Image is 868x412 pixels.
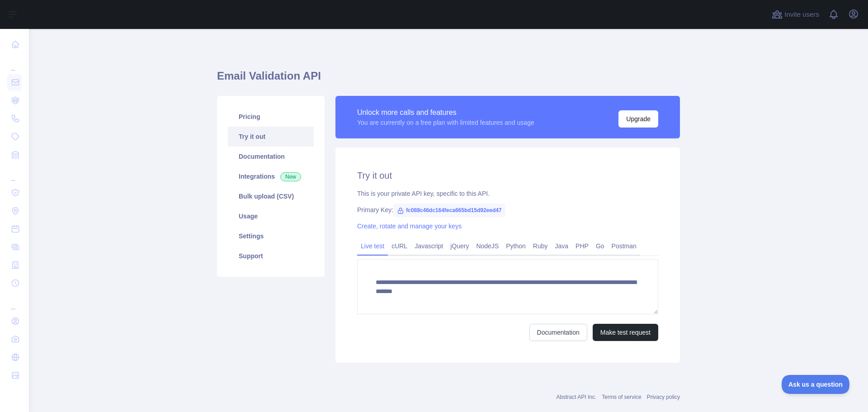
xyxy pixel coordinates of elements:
[552,239,572,253] a: Java
[782,375,850,394] iframe: Toggle Customer Support
[529,324,587,341] a: Documentation
[228,107,314,127] a: Pricing
[572,239,592,253] a: PHP
[393,204,505,217] span: fc088c46dc164feca665bd15d92eed47
[357,239,388,253] a: Live test
[228,206,314,226] a: Usage
[447,239,472,253] a: jQuery
[593,324,658,341] button: Make test request
[602,394,641,400] a: Terms of service
[280,172,301,181] span: New
[770,7,821,22] button: Invite users
[228,127,314,147] a: Try it out
[529,239,552,253] a: Ruby
[618,110,658,128] button: Upgrade
[357,223,462,230] a: Create, rotate and manage your keys
[7,54,22,72] div: ...
[7,293,22,311] div: ...
[357,107,534,118] div: Unlock more calls and features
[608,239,640,253] a: Postman
[228,246,314,266] a: Support
[357,169,658,182] h2: Try it out
[647,394,680,400] a: Privacy policy
[228,166,314,186] a: Integrations New
[472,239,502,253] a: NodeJS
[357,205,658,214] div: Primary Key:
[217,69,680,90] h1: Email Validation API
[228,186,314,206] a: Bulk upload (CSV)
[228,226,314,246] a: Settings
[357,189,658,198] div: This is your private API key, specific to this API.
[502,239,529,253] a: Python
[592,239,608,253] a: Go
[411,239,447,253] a: Javascript
[7,165,22,183] div: ...
[784,9,819,20] span: Invite users
[357,118,534,127] div: You are currently on a free plan with limited features and usage
[228,147,314,166] a: Documentation
[557,394,597,400] a: Abstract API Inc.
[388,239,411,253] a: cURL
